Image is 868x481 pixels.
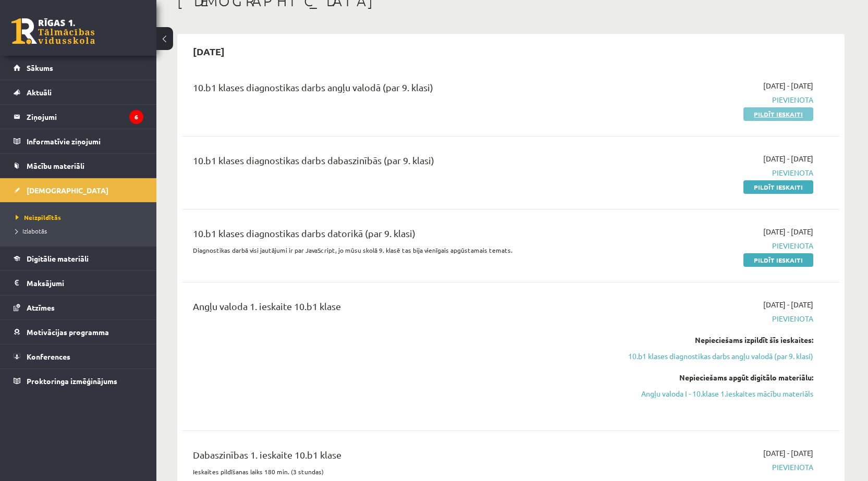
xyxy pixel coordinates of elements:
span: Aktuāli [27,88,52,97]
a: Konferences [14,344,143,368]
legend: Maksājumi [27,271,143,295]
span: [DATE] - [DATE] [763,299,813,310]
span: Konferences [27,352,70,361]
span: Atzīmes [27,303,55,312]
span: [DATE] - [DATE] [763,80,813,91]
a: Motivācijas programma [14,320,143,344]
span: [DATE] - [DATE] [763,153,813,164]
a: Proktoringa izmēģinājums [14,369,143,393]
a: Pildīt ieskaiti [743,107,813,121]
span: Neizpildītās [16,213,61,221]
a: 10.b1 klases diagnostikas darbs angļu valodā (par 9. klasi) [617,351,813,362]
div: 10.b1 klases diagnostikas darbs angļu valodā (par 9. klasi) [193,80,601,100]
span: Mācību materiāli [27,161,84,170]
span: [DEMOGRAPHIC_DATA] [27,186,108,195]
div: Dabaszinības 1. ieskaite 10.b1 klase [193,448,601,467]
span: Pievienota [617,167,813,178]
span: [DATE] - [DATE] [763,226,813,237]
div: Nepieciešams apgūt digitālo materiālu: [617,372,813,383]
span: Motivācijas programma [27,327,109,337]
div: Angļu valoda 1. ieskaite 10.b1 klase [193,299,601,318]
a: Pildīt ieskaiti [743,253,813,267]
a: Neizpildītās [16,213,146,222]
div: 10.b1 klases diagnostikas darbs dabaszinībās (par 9. klasi) [193,153,601,172]
a: Informatīvie ziņojumi [14,129,143,153]
span: Pievienota [617,313,813,324]
a: Sākums [14,56,143,80]
div: Nepieciešams izpildīt šīs ieskaites: [617,335,813,346]
i: 6 [129,110,143,124]
a: Ziņojumi6 [14,105,143,129]
p: Ieskaites pildīšanas laiks 180 min. (3 stundas) [193,467,601,476]
h2: [DATE] [182,39,235,64]
a: Angļu valoda I - 10.klase 1.ieskaites mācību materiāls [617,388,813,399]
a: Digitālie materiāli [14,246,143,270]
span: Pievienota [617,462,813,473]
span: Pievienota [617,240,813,251]
a: Pildīt ieskaiti [743,180,813,194]
span: [DATE] - [DATE] [763,448,813,459]
a: Rīgas 1. Tālmācības vidusskola [11,18,95,44]
legend: Ziņojumi [27,105,143,129]
span: Sākums [27,63,53,72]
div: 10.b1 klases diagnostikas darbs datorikā (par 9. klasi) [193,226,601,245]
span: Digitālie materiāli [27,254,89,263]
a: Atzīmes [14,295,143,319]
legend: Informatīvie ziņojumi [27,129,143,153]
a: [DEMOGRAPHIC_DATA] [14,178,143,202]
p: Diagnostikas darbā visi jautājumi ir par JavaScript, jo mūsu skolā 9. klasē tas bija vienīgais ap... [193,245,601,255]
span: Pievienota [617,94,813,105]
a: Maksājumi [14,271,143,295]
a: Aktuāli [14,80,143,104]
a: Mācību materiāli [14,154,143,178]
span: Izlabotās [16,227,47,235]
span: Proktoringa izmēģinājums [27,376,117,386]
a: Izlabotās [16,226,146,236]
